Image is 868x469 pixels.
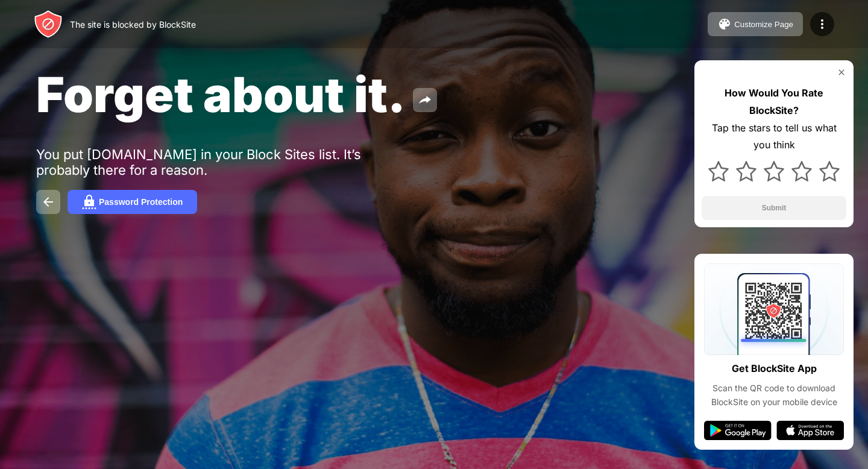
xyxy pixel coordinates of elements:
div: How Would You Rate BlockSite? [702,84,846,119]
img: qrcode.svg [704,263,844,355]
img: star.svg [708,161,729,181]
img: pallet.svg [717,17,732,31]
button: Password Protection [68,190,197,214]
button: Customize Page [708,12,803,36]
img: rate-us-close.svg [837,68,846,77]
div: The site is blocked by BlockSite [70,19,196,30]
img: share.svg [418,93,432,107]
img: google-play.svg [704,421,772,440]
div: Tap the stars to tell us what you think [702,119,846,154]
img: menu-icon.svg [815,17,829,31]
div: Customize Page [734,20,793,29]
img: header-logo.svg [34,10,63,39]
img: star.svg [791,161,812,181]
img: password.svg [82,195,96,209]
img: star.svg [736,161,756,181]
img: app-store.svg [776,421,844,440]
span: Forget about it. [36,65,406,124]
div: You put [DOMAIN_NAME] in your Block Sites list. It’s probably there for a reason. [36,146,409,178]
div: Scan the QR code to download BlockSite on your mobile device [704,382,844,409]
div: Password Protection [99,197,183,207]
img: star.svg [819,161,840,181]
div: Get BlockSite App [732,360,817,377]
img: star.svg [764,161,784,181]
button: Submit [702,196,846,220]
img: back.svg [41,195,55,209]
